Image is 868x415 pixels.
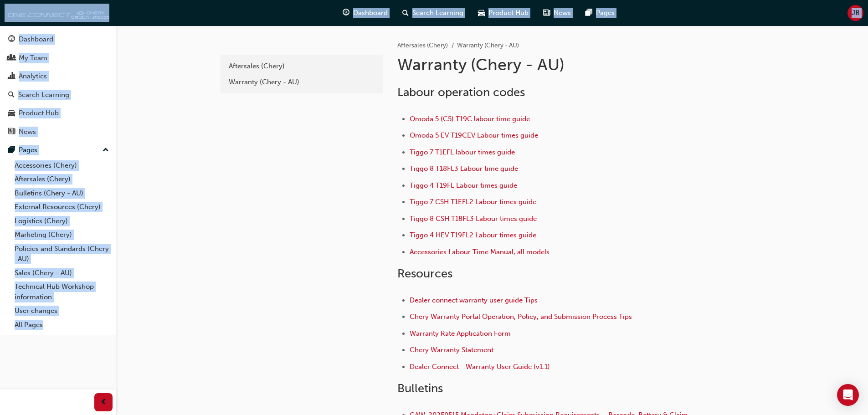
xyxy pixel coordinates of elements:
a: Aftersales (Chery) [11,172,113,186]
span: chart-icon [8,72,15,81]
a: Bulletins (Chery - AU) [11,186,113,200]
span: Dashboard [353,8,388,18]
a: Aftersales (Chery) [224,58,379,74]
a: Aftersales (Chery) [397,41,448,49]
span: news-icon [543,7,550,19]
img: oneconnect [5,4,109,22]
div: Open Intercom Messenger [837,384,859,406]
a: Product Hub [4,105,113,122]
a: Accessories Labour Time Manual, all models [410,248,550,256]
a: Policies and Standards (Chery -AU) [11,242,113,266]
a: guage-iconDashboard [335,4,395,22]
h1: Warranty (Chery - AU) [397,55,696,75]
span: up-icon [103,144,109,156]
div: Warranty (Chery - AU) [229,77,375,87]
a: news-iconNews [536,4,578,22]
a: Chery Warranty Portal Operation, Policy, and Submission Process Tips [410,313,632,321]
a: Search Learning [4,87,113,103]
a: search-iconSearch Learning [395,4,471,22]
span: Pages [596,8,615,18]
a: Dealer connect warranty user guide Tips [410,296,538,304]
a: car-iconProduct Hub [471,4,536,22]
span: pages-icon [586,7,592,19]
span: guage-icon [343,7,349,19]
a: All Pages [11,318,113,332]
div: Dashboard [19,34,53,45]
button: Pages [4,142,113,159]
li: Warranty (Chery - AU) [457,41,519,51]
span: JB [852,8,860,18]
a: Warranty (Chery - AU) [224,74,379,90]
a: Analytics [4,68,113,85]
a: Dealer Connect - Warranty User Guide (v1.1) [410,363,550,371]
span: News [554,8,571,18]
a: Dashboard [4,31,113,48]
a: Tiggo 7 T1EFL labour times guide [410,148,515,156]
a: Sales (Chery - AU) [11,266,113,280]
div: News [19,127,36,137]
a: Logistics (Chery) [11,214,113,228]
span: Search Learning [412,8,463,18]
span: Bulletins [397,381,443,395]
button: JB [847,5,863,21]
div: My Team [19,53,47,63]
a: Tiggo 4 T19FL Labour times guide [410,181,517,190]
a: Chery Warranty Statement [410,346,493,354]
a: Tiggo 8 T18FL3 Labour time guide [410,164,518,173]
div: Analytics [19,71,47,82]
span: prev-icon [100,397,107,408]
span: car-icon [478,7,485,19]
span: news-icon [8,128,15,136]
a: Warranty Rate Application Form [410,329,511,338]
div: Pages [19,145,37,155]
span: Resources [397,266,452,281]
span: people-icon [8,54,15,62]
a: Tiggo 8 CSH T18FL3 Labour times guide [410,215,537,223]
a: My Team [4,50,113,67]
button: DashboardMy TeamAnalyticsSearch LearningProduct HubNews [4,29,113,142]
a: News [4,123,113,140]
span: car-icon [8,109,15,118]
a: Tiggo 4 HEV T19FL2 Labour times guide [410,231,536,239]
span: search-icon [8,91,15,99]
span: search-icon [402,7,409,19]
span: Labour operation codes [397,85,525,99]
div: Product Hub [19,108,59,118]
a: pages-iconPages [578,4,622,22]
a: Omoda 5 EV T19CEV Labour times guide [410,131,538,139]
span: pages-icon [8,146,15,154]
div: Aftersales (Chery) [229,61,375,72]
a: Tiggo 7 CSH T1EFL2 Labour times guide [410,198,536,206]
div: Search Learning [18,90,69,100]
a: Marketing (Chery) [11,228,113,242]
a: Technical Hub Workshop information [11,280,113,304]
span: Product Hub [488,8,529,18]
a: User changes [11,304,113,318]
a: Accessories (Chery) [11,159,113,173]
a: Omoda 5 (C5) T19C labour time guide [410,115,530,123]
span: guage-icon [8,36,15,44]
a: External Resources (Chery) [11,200,113,214]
